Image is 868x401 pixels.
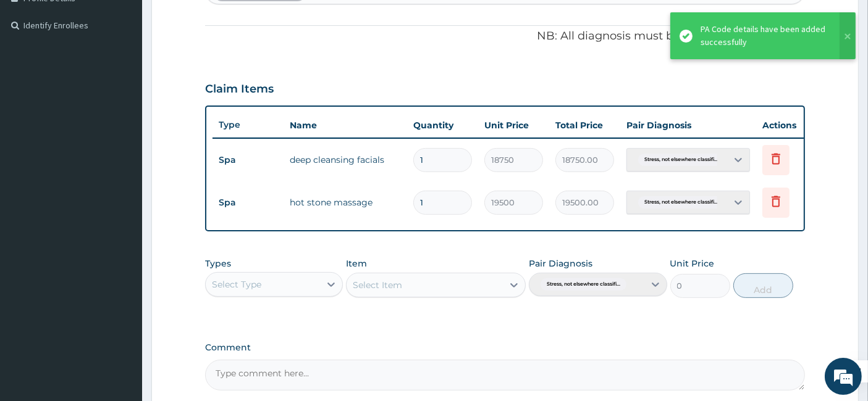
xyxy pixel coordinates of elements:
[407,113,478,138] th: Quantity
[213,191,284,214] td: Spa
[284,113,407,138] th: Name
[213,149,284,172] td: Spa
[284,147,407,172] td: deep cleansing facials
[6,269,235,312] textarea: Type your message and hit 'Enter'
[72,122,171,246] span: We're online!
[478,113,549,138] th: Unit Price
[620,113,756,138] th: Pair Diagnosis
[756,113,818,138] th: Actions
[284,190,407,215] td: hot stone massage
[64,69,208,85] div: Chat with us now
[205,28,806,44] p: NB: All diagnosis must be linked to a claim item
[23,62,50,93] img: d_794563401_company_1708531726252_794563401
[733,273,793,298] button: Add
[205,83,274,96] h3: Claim Items
[205,342,806,353] label: Comment
[529,257,592,270] label: Pair Diagnosis
[549,113,620,138] th: Total Price
[212,278,261,291] div: Select Type
[213,114,284,136] th: Type
[205,258,231,269] label: Types
[670,257,715,270] label: Unit Price
[346,257,367,270] label: Item
[701,23,828,49] div: PA Code details have been added successfully
[203,6,232,36] div: Minimize live chat window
